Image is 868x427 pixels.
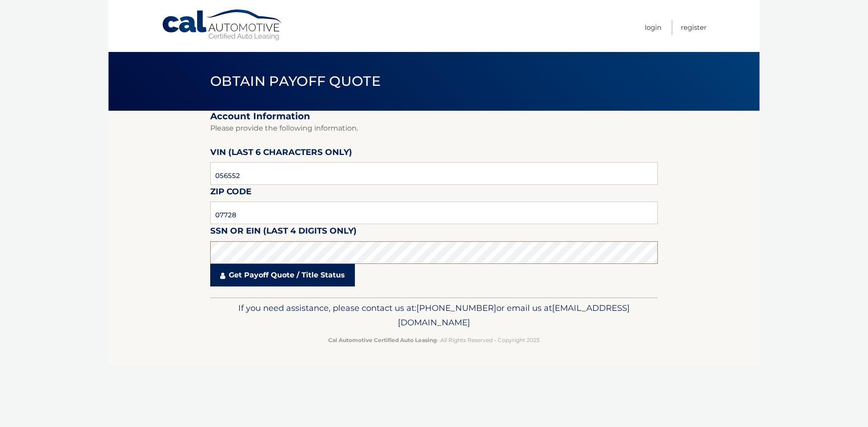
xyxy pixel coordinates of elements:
a: Login [645,20,661,35]
label: VIN (last 6 characters only) [210,145,352,162]
strong: Cal Automotive Certified Auto Leasing [328,337,437,343]
p: If you need assistance, please contact us at: or email us at [216,301,652,330]
h2: Account Information [210,111,658,122]
label: SSN or EIN (last 4 digits only) [210,224,357,241]
p: - All Rights Reserved - Copyright 2025 [216,335,652,345]
span: Obtain Payoff Quote [210,73,381,89]
label: Zip Code [210,185,251,202]
a: Get Payoff Quote / Title Status [210,264,355,286]
p: Please provide the following information. [210,122,658,135]
a: Register [681,20,707,35]
span: [PHONE_NUMBER] [416,303,496,313]
a: Cal Automotive [161,9,283,41]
